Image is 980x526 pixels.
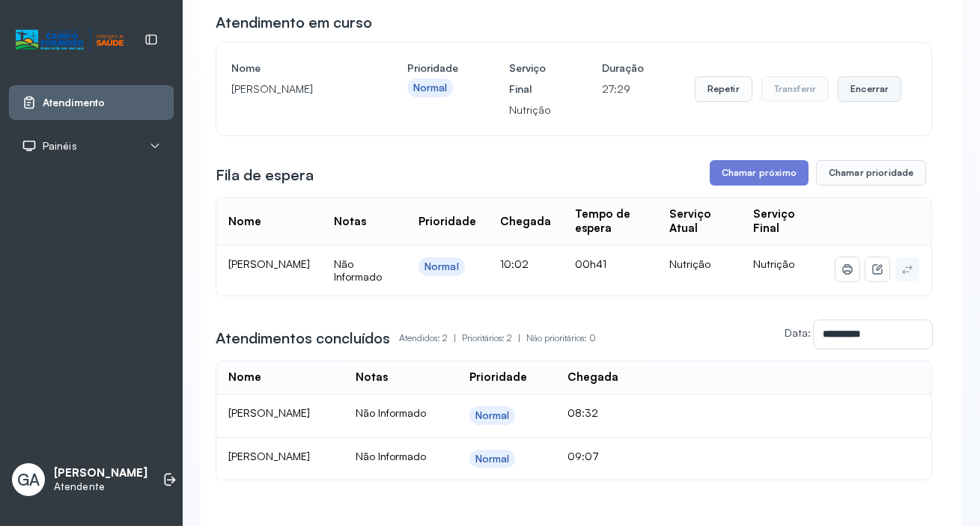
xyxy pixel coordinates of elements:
[753,257,794,270] span: Nutrição
[228,370,261,385] div: Nome
[669,257,729,271] div: Nutrição
[454,332,456,343] span: |
[509,58,551,100] h4: Serviço Final
[356,406,426,419] span: Não Informado
[526,328,596,349] p: Não prioritários: 0
[228,406,310,419] span: [PERSON_NAME]
[216,328,390,349] h3: Atendimentos concluídos
[419,215,476,229] div: Prioridade
[567,450,599,462] span: 09:07
[231,79,356,100] p: [PERSON_NAME]
[356,450,426,462] span: Não Informado
[334,257,382,284] span: Não Informado
[399,328,462,349] p: Atendidos: 2
[575,257,606,270] span: 00h41
[407,58,458,79] h4: Prioridade
[518,332,520,343] span: |
[838,76,901,102] button: Encerrar
[567,406,598,419] span: 08:32
[228,450,310,462] span: [PERSON_NAME]
[669,207,729,236] div: Serviço Atual
[22,95,161,110] a: Atendimento
[413,82,448,94] div: Normal
[500,257,529,270] span: 10:02
[469,370,527,385] div: Prioridade
[567,370,618,385] div: Chegada
[475,409,510,422] div: Normal
[475,453,510,465] div: Normal
[575,207,645,236] div: Tempo de espera
[761,76,830,102] button: Transferir
[816,160,927,186] button: Chamar prioridade
[602,58,644,79] h4: Duração
[216,165,314,186] h3: Fila de espera
[43,97,105,109] span: Atendimento
[16,28,124,52] img: Logotipo do estabelecimento
[509,100,551,120] p: Nutrição
[228,215,261,229] div: Nome
[54,480,147,493] p: Atendente
[462,328,526,349] p: Prioritários: 2
[43,140,77,153] span: Painéis
[424,260,459,273] div: Normal
[695,76,752,102] button: Repetir
[753,207,812,236] div: Serviço Final
[54,466,147,480] p: [PERSON_NAME]
[356,370,388,385] div: Notas
[334,215,366,229] div: Notas
[710,160,809,186] button: Chamar próximo
[785,326,811,339] label: Data:
[228,257,310,270] span: [PERSON_NAME]
[500,215,551,229] div: Chegada
[602,79,644,100] p: 27:29
[216,12,372,33] h3: Atendimento em curso
[231,58,356,79] h4: Nome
